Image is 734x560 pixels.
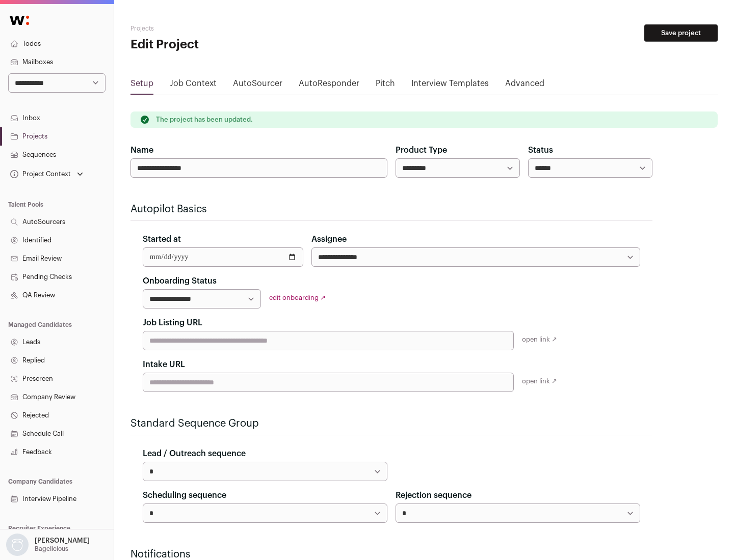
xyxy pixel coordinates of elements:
button: Save project [644,24,718,42]
a: AutoSourcer [233,77,282,94]
img: Wellfound [4,10,35,31]
label: Lead / Outreach sequence [143,447,246,460]
label: Started at [143,233,181,245]
div: Project Context [8,170,71,178]
label: Name [130,144,153,156]
a: Pitch [376,77,395,94]
h2: Autopilot Basics [130,202,652,216]
a: AutoResponder [299,77,359,94]
p: The project has been updated. [156,116,253,124]
h2: Standard Sequence Group [130,416,652,431]
p: [PERSON_NAME] [35,537,90,545]
label: Intake URL [143,358,185,371]
label: Status [528,144,553,156]
button: Open dropdown [4,534,92,556]
p: Bagelicious [35,545,68,553]
img: nopic.png [6,534,29,556]
a: Interview Templates [411,77,489,94]
h2: Projects [130,24,326,33]
a: edit onboarding ↗ [269,294,326,301]
button: Open dropdown [8,167,85,181]
a: Setup [130,77,153,94]
label: Scheduling sequence [143,489,226,501]
label: Product Type [396,144,447,156]
label: Job Listing URL [143,317,202,329]
h1: Edit Project [130,37,326,53]
a: Job Context [170,77,217,94]
label: Rejection sequence [396,489,471,501]
label: Assignee [311,233,347,245]
label: Onboarding Status [143,275,217,287]
a: Advanced [505,77,544,94]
